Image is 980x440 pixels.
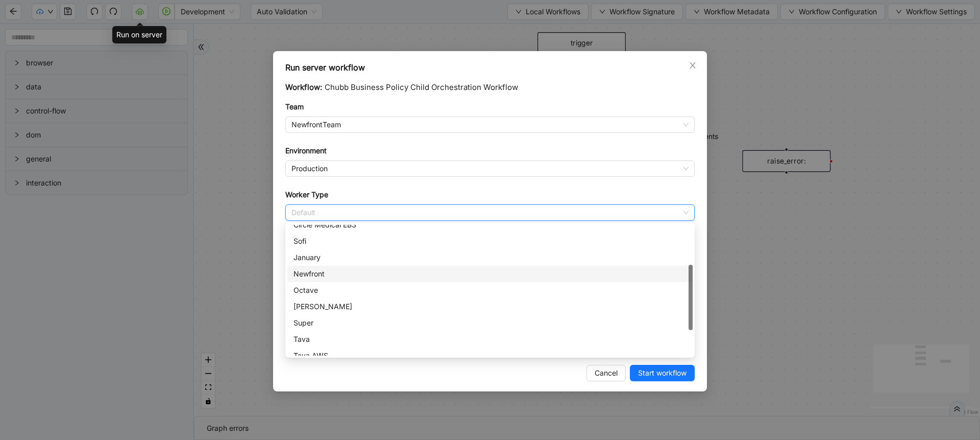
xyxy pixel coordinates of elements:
[112,26,166,43] div: Run on server
[595,367,618,379] span: Cancel
[291,161,689,176] span: Production
[285,82,322,92] span: Workflow:
[689,61,697,70] span: close
[293,268,687,280] div: Newfront
[287,315,693,331] div: Super
[287,249,693,266] div: January
[287,331,693,348] div: Tava
[287,233,693,249] div: Sofi
[325,82,518,92] span: Chubb Business Policy Child Orchestration Workflow
[293,236,687,247] div: Sofi
[285,145,327,156] label: Environment
[293,285,687,296] div: Octave
[291,205,689,220] span: Default
[638,367,687,379] span: Start workflow
[285,61,695,74] div: Run server workflow
[291,117,689,132] span: NewfrontTeam
[293,252,687,263] div: January
[293,350,687,361] div: Tava AWS
[285,101,304,112] label: Team
[293,334,687,345] div: Tava
[630,365,695,381] button: Start workflow
[287,266,693,282] div: Newfront
[586,365,626,381] button: Cancel
[293,317,687,329] div: Super
[287,348,693,364] div: Tava AWS
[293,301,687,312] div: [PERSON_NAME]
[293,219,687,230] div: Circle Medical EBS
[287,217,693,233] div: Circle Medical EBS
[287,298,693,315] div: Rothman
[285,189,328,200] label: Worker Type
[687,60,698,71] button: Close
[287,282,693,298] div: Octave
